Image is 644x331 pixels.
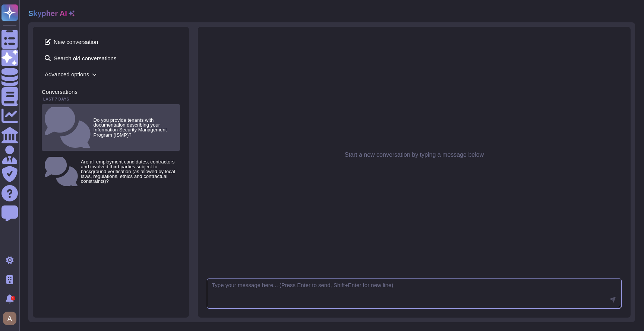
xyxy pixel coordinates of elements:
[42,52,180,64] span: Search old conversations
[11,296,15,300] div: 9+
[81,159,177,184] small: Are all employment candidates, contractors and involved third parties subject to background verif...
[94,118,177,137] small: Do you provide tenants with documentation describing your Information Security Management Program...
[42,89,180,95] div: Conversations
[207,36,622,274] div: Start a new conversation by typing a message below
[1,310,22,327] button: user
[28,9,67,18] h2: Skypher AI
[42,36,180,48] span: New conversation
[42,69,180,80] span: Advanced options
[3,312,16,325] img: user
[42,98,180,101] div: Last 7 days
